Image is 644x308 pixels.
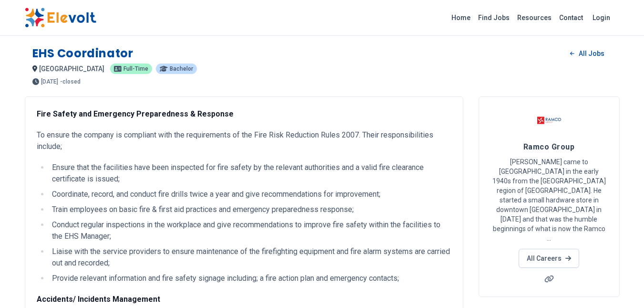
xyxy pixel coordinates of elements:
a: Find Jobs [474,10,513,25]
li: Conduct regular inspections in the workplace and give recommendations to improve fire safety with... [49,219,451,242]
a: All Jobs [562,46,612,61]
span: [DATE] [41,79,58,85]
span: Bachelor [170,66,193,72]
p: To ensure the company is compliant with the requirements of the Fire Risk Reduction Rules 2007. T... [37,129,451,152]
img: Elevolt [25,8,96,28]
li: Coordinate, record, and conduct fire drills twice a year and give recommendations for improvement; [49,189,451,200]
span: [GEOGRAPHIC_DATA] [39,65,104,73]
p: - closed [60,79,81,85]
a: Home [448,10,474,25]
a: Resources [513,10,555,25]
span: Ramco Group [523,142,574,151]
span: Full-time [123,66,148,72]
li: Liaise with the service providers to ensure maintenance of the firefighting equipment and fire al... [49,246,451,269]
img: Ramco Group [537,108,561,132]
li: Train employees on basic fire & first aid practices and emergency preparedness response; [49,204,451,215]
li: Provide relevant information and fire safety signage including; a fire action plan and emergency ... [49,273,451,284]
a: Contact [555,10,587,25]
strong: Fire Safety and Emergency Preparedness & Response [37,109,234,118]
a: All Careers [519,249,579,268]
strong: Accidents/ Incidents Management [37,295,160,304]
a: Login [587,8,616,27]
li: Ensure that the facilities have been inspected for fire safety by the relevant authorities and a ... [49,162,451,185]
p: [PERSON_NAME] came to [GEOGRAPHIC_DATA] in the early 1940s from the [GEOGRAPHIC_DATA] region of [... [491,157,608,243]
h1: EHS Coordinator [32,46,133,61]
